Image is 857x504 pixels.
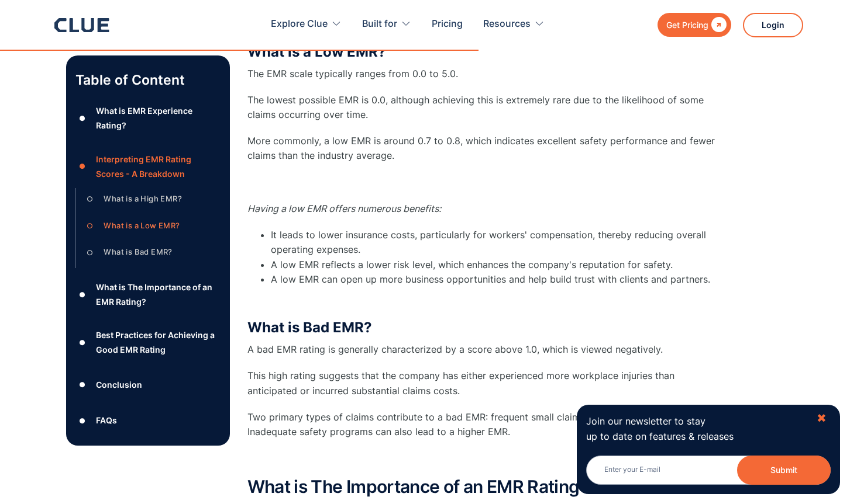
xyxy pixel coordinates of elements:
[83,244,212,261] a: ○What is Bad EMR?
[743,13,803,37] a: Login
[247,319,715,336] h3: What is Bad EMR?
[586,414,806,443] p: Join our newsletter to stay up to date on features & releases
[432,6,463,43] a: Pricing
[75,328,221,357] a: ●Best Practices for Achieving a Good EMR Rating
[247,203,441,214] em: Having a low EMR offers numerous benefits:
[271,6,328,43] div: Explore Clue
[75,376,90,394] div: ●
[96,103,220,133] div: What is EMR Experience Rating?
[247,477,715,496] h2: What is The Importance of an EMR Rating?
[104,192,182,206] div: What is a High EMR?
[75,110,90,127] div: ●
[104,245,172,259] div: What is Bad EMR?
[75,280,221,309] a: ●What is The Importance of an EMR Rating?
[247,410,715,439] p: Two primary types of claims contribute to a bad EMR: frequent small claims and large, severe clai...
[75,286,90,303] div: ●
[75,158,90,175] div: ●
[666,18,708,32] div: Get Pricing
[75,152,221,181] a: ●Interpreting EMR Rating Scores - A Breakdown
[104,218,180,233] div: What is a Low EMR?
[75,376,221,394] a: ●Conclusion
[247,342,715,357] p: A bad EMR rating is generally characterized by a score above 1.0, which is viewed negatively.
[96,413,117,427] div: FAQs
[271,258,715,272] li: A low EMR reflects a lower risk level, which enhances the company's reputation for safety.
[83,190,212,208] a: ○What is a High EMR?
[247,67,715,81] p: The EMR scale typically ranges from 0.0 to 5.0.
[96,377,142,392] div: Conclusion
[96,328,220,357] div: Best Practices for Achieving a Good EMR Rating
[271,272,715,287] li: A low EMR can open up more business opportunities and help build trust with clients and partners.
[75,71,221,89] p: Table of Content
[83,217,212,235] a: ○What is a Low EMR?
[271,6,342,43] div: Explore Clue
[83,217,97,235] div: ○
[75,412,90,429] div: ●
[483,6,545,43] div: Resources
[737,456,831,485] button: Submit
[362,6,397,43] div: Built for
[83,190,97,208] div: ○
[247,293,715,307] p: ‍
[75,334,90,352] div: ●
[483,6,531,43] div: Resources
[817,411,827,426] div: ✖
[75,412,221,429] a: ●FAQs
[247,134,715,163] p: More commonly, a low EMR is around 0.7 to 0.8, which indicates excellent safety performance and f...
[247,93,715,122] p: The lowest possible EMR is 0.0, although achieving this is extremely rare due to the likelihood o...
[96,280,220,309] div: What is The Importance of an EMR Rating?
[658,13,731,37] a: Get Pricing
[96,152,220,181] div: Interpreting EMR Rating Scores - A Breakdown
[247,451,715,465] p: ‍
[247,43,715,61] h3: What is a Low EMR?
[708,18,727,32] div: 
[362,6,411,43] div: Built for
[83,244,97,261] div: ○
[247,369,715,398] p: This high rating suggests that the company has either experienced more workplace injuries than an...
[247,175,715,190] p: ‍
[75,103,221,133] a: ●What is EMR Experience Rating?
[586,456,831,485] input: Enter your E-mail
[271,228,715,257] li: It leads to lower insurance costs, particularly for workers' compensation, thereby reducing overa...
